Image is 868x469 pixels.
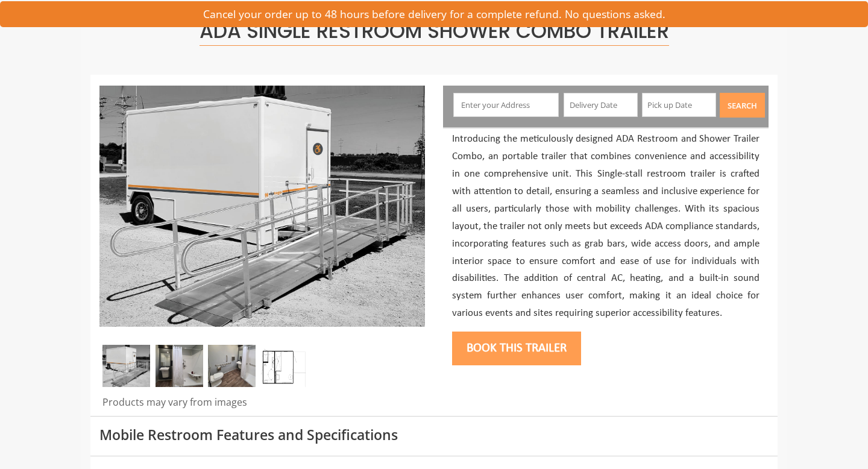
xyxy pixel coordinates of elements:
[720,93,765,118] button: Search
[200,17,669,46] span: ADA Single Restroom Shower Combo Trailer
[102,345,150,387] img: ADA Single Restroom Shower Combo Trailer
[642,93,716,117] input: Pick up Date
[99,395,425,416] div: Products may vary from images
[452,131,759,323] p: Introducing the meticulously designed ADA Restroom and Shower Trailer Combo, an portable trailer ...
[453,93,559,117] input: Enter your Address
[208,345,256,387] img: ADA restroom and shower trailer
[261,345,309,387] img: ADA restroom and shower trailer rental
[99,86,425,327] img: ADA Single Restroom Shower Combo Trailer
[99,427,769,442] h3: Mobile Restroom Features and Specifications
[452,332,581,365] button: Book this trailer
[156,345,203,387] img: ADA bathroom and shower trailer
[564,93,638,117] input: Delivery Date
